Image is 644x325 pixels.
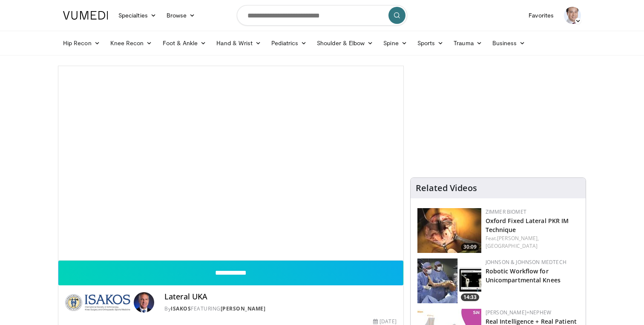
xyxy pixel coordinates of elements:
[211,35,266,52] a: Hand & Wrist
[105,35,158,52] a: Knee Recon
[434,66,562,172] iframe: Advertisement
[461,293,479,301] span: 14:33
[486,258,566,266] a: Johnson & Johnson MedTech
[523,7,559,24] a: Favorites
[158,35,212,52] a: Foot & Ankle
[417,208,481,253] img: 1139bc86-10bf-4018-b609-ddc03866ed6b.150x105_q85_crop-smart_upscale.jpg
[417,258,481,303] a: 14:33
[486,309,551,316] a: [PERSON_NAME]+Nephew
[237,5,407,26] input: Search topics, interventions
[378,35,412,52] a: Spine
[417,208,481,253] a: 30:09
[486,208,526,215] a: Zimmer Biomet
[58,66,403,261] video-js: Video Player
[113,7,161,24] a: Specialties
[312,35,378,52] a: Shoulder & Elbow
[486,235,579,250] div: Feat.
[416,183,477,193] h4: Related Videos
[171,305,191,312] a: ISAKOS
[266,35,312,52] a: Pediatrics
[486,217,569,234] a: Oxford Fixed Lateral PKR IM Technique
[221,305,266,312] a: [PERSON_NAME]
[486,235,539,250] a: [PERSON_NAME], [GEOGRAPHIC_DATA]
[412,35,449,52] a: Sports
[164,292,396,302] h4: Lateral UKA
[486,267,561,284] a: Robotic Workflow for Unicompartmental Knees
[487,35,531,52] a: Business
[63,11,108,20] img: VuMedi Logo
[134,292,154,313] img: Avatar
[164,305,396,313] div: By FEATURING
[461,243,479,251] span: 30:09
[65,292,130,313] img: ISAKOS
[161,7,201,24] a: Browse
[564,7,581,24] img: Avatar
[417,258,481,303] img: c6830cff-7f4a-4323-a779-485c40836a20.150x105_q85_crop-smart_upscale.jpg
[448,35,487,52] a: Trauma
[58,35,105,52] a: Hip Recon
